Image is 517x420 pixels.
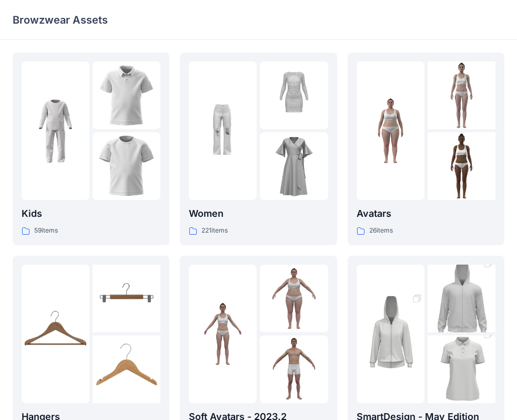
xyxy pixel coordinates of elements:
p: Browzwear Assets [13,13,108,27]
img: folder 2 [428,61,495,129]
p: Kids [22,206,160,221]
img: folder 1 [357,283,424,385]
img: folder 1 [22,97,89,165]
img: folder 3 [260,335,328,403]
img: folder 3 [428,132,495,200]
img: folder 2 [93,265,160,332]
a: folder 1folder 2folder 3Avatars26items [348,52,504,245]
img: folder 1 [357,97,424,165]
img: folder 1 [189,97,257,165]
img: folder 3 [260,132,328,200]
a: folder 1folder 2folder 3Kids59items [13,52,169,245]
img: folder 1 [22,300,89,367]
img: folder 2 [93,61,160,129]
p: 221 items [201,225,228,236]
img: folder 2 [428,248,495,350]
p: 26 items [369,225,393,236]
img: folder 2 [260,61,328,129]
img: folder 3 [93,132,160,200]
p: Women [189,206,328,221]
p: Avatars [357,206,495,221]
img: folder 1 [189,300,257,367]
img: folder 3 [93,335,160,403]
p: 59 items [34,225,58,236]
img: folder 2 [260,265,328,332]
a: folder 1folder 2folder 3Women221items [180,52,337,245]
